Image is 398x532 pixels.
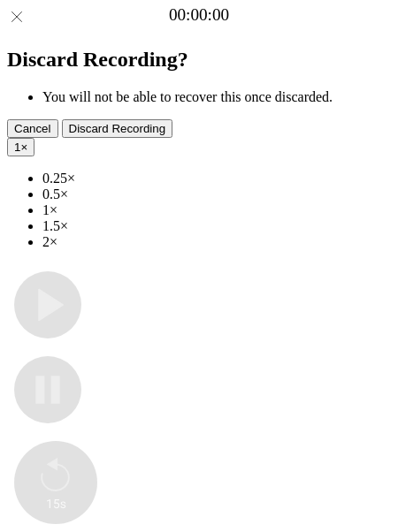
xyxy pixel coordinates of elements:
li: 0.25× [42,171,391,186]
li: 1× [42,202,391,218]
span: 1 [14,141,20,154]
button: Cancel [7,119,58,138]
li: 0.5× [42,186,391,202]
button: 1× [7,138,34,156]
button: Discard Recording [62,119,173,138]
li: 1.5× [42,218,391,234]
a: 00:00:00 [169,5,229,25]
li: 2× [42,234,391,250]
h2: Discard Recording? [7,48,391,72]
li: You will not be able to recover this once discarded. [42,89,391,105]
